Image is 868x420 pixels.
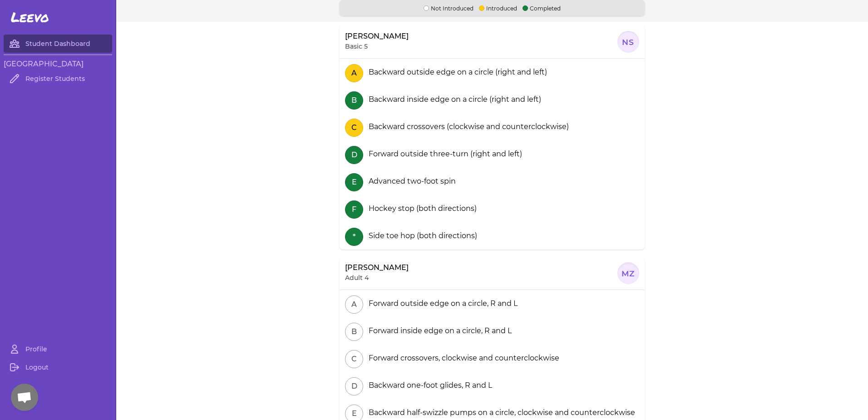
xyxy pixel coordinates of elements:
[345,31,409,42] p: [PERSON_NAME]
[365,230,477,241] div: Side toe hop (both directions)
[365,325,512,336] div: Forward inside edge on a circle, R and L
[523,4,561,12] p: Completed
[365,353,559,364] div: Forward crossovers, clockwise and counterclockwise
[345,295,363,314] button: A
[479,4,517,12] p: Introduced
[4,59,112,70] h3: [GEOGRAPHIC_DATA]
[365,176,456,187] div: Advanced two-foot spin
[365,203,477,214] div: Hockey stop (both directions)
[345,262,409,273] p: [PERSON_NAME]
[424,4,473,12] p: Not Introduced
[345,64,363,82] button: A
[345,200,363,219] button: F
[4,358,112,376] a: Logout
[345,91,363,110] button: B
[345,42,368,51] p: Basic 5
[4,340,112,358] a: Profile
[365,67,547,78] div: Backward outside edge on a circle (right and left)
[365,94,541,105] div: Backward inside edge on a circle (right and left)
[345,350,363,368] button: C
[4,70,112,88] a: Register Students
[11,384,38,411] a: Open chat
[365,121,569,132] div: Backward crossovers (clockwise and counterclockwise)
[365,298,518,309] div: Forward outside edge on a circle, R and L
[365,149,522,160] div: Forward outside three-turn (right and left)
[345,119,363,137] button: C
[345,273,369,282] p: Adult 4
[345,377,363,395] button: D
[11,9,49,25] span: Leevo
[345,323,363,341] button: B
[365,407,635,418] div: Backward half-swizzle pumps on a circle, clockwise and counterclockwise
[365,380,492,391] div: Backward one-foot glides, R and L
[345,146,363,164] button: D
[345,173,363,191] button: E
[4,35,112,53] a: Student Dashboard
